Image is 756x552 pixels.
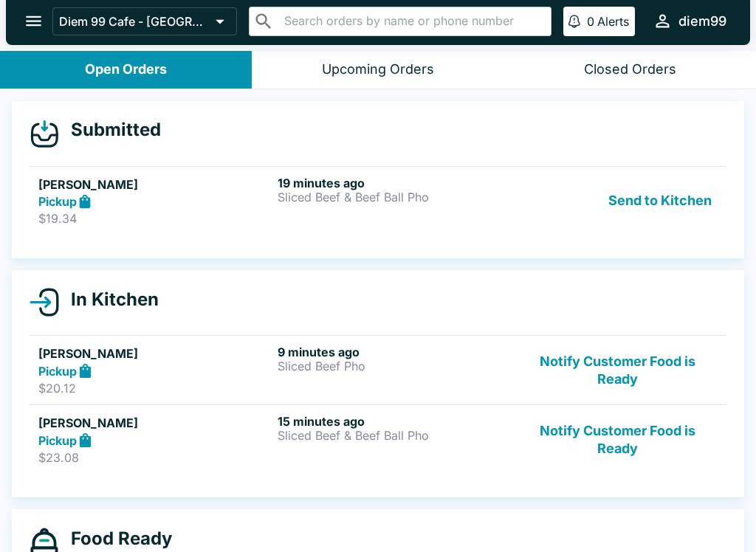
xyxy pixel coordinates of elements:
button: Notify Customer Food is Ready [518,345,718,396]
a: [PERSON_NAME]Pickup$23.0815 minutes agoSliced Beef & Beef Ball PhoNotify Customer Food is Ready [30,404,726,474]
p: $20.12 [38,381,272,396]
p: 0 [587,14,594,29]
h5: [PERSON_NAME] [38,414,272,432]
button: open drawer [15,2,52,40]
div: Upcoming Orders [322,61,434,78]
h4: Submitted [59,119,161,141]
h4: Food Ready [59,528,172,550]
h5: [PERSON_NAME] [38,176,272,193]
p: Sliced Beef & Beef Ball Pho [278,429,511,442]
a: [PERSON_NAME]Pickup$20.129 minutes agoSliced Beef PhoNotify Customer Food is Ready [30,335,726,404]
p: Sliced Beef Pho [278,359,511,373]
button: Send to Kitchen [602,176,718,227]
div: Closed Orders [584,61,676,78]
button: Diem 99 Cafe - [GEOGRAPHIC_DATA] [52,7,237,35]
h4: In Kitchen [59,289,159,311]
a: [PERSON_NAME]Pickup$19.3419 minutes agoSliced Beef & Beef Ball PhoSend to Kitchen [30,166,726,235]
p: Diem 99 Cafe - [GEOGRAPHIC_DATA] [59,14,210,29]
p: Sliced Beef & Beef Ball Pho [278,190,511,204]
div: diem99 [678,13,726,30]
strong: Pickup [38,433,77,448]
h6: 9 minutes ago [278,345,511,359]
button: diem99 [647,5,732,37]
h6: 15 minutes ago [278,414,511,429]
h6: 19 minutes ago [278,176,511,190]
p: $19.34 [38,211,272,226]
div: Open Orders [85,61,167,78]
p: Alerts [597,14,629,29]
input: Search orders by name or phone number [280,11,545,32]
button: Notify Customer Food is Ready [518,414,718,465]
p: $23.08 [38,450,272,465]
h5: [PERSON_NAME] [38,345,272,362]
strong: Pickup [38,364,77,379]
strong: Pickup [38,194,77,209]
